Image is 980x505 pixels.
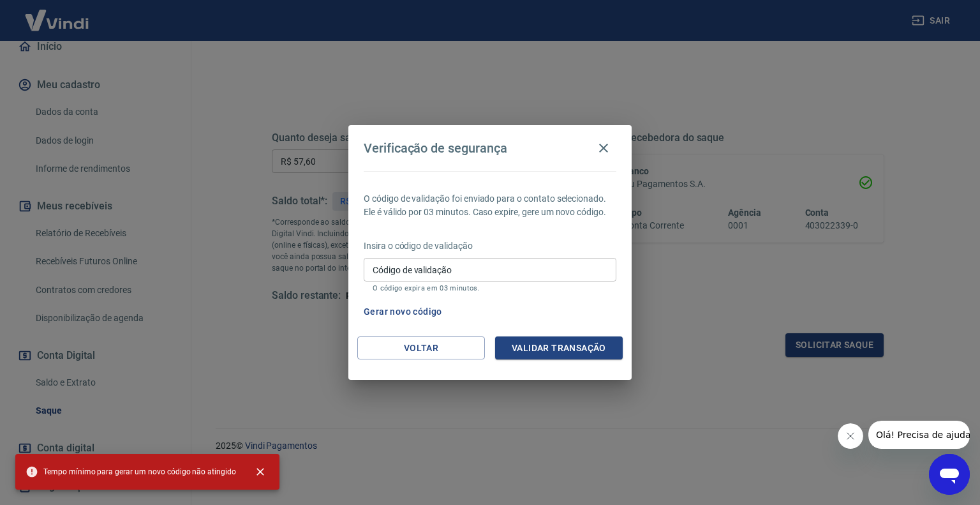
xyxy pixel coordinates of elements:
[8,9,107,19] span: Olá! Precisa de ajuda?
[364,239,616,253] p: Insira o código de validação
[357,336,485,360] button: Voltar
[838,423,863,449] iframe: Fechar mensagem
[364,140,507,156] h4: Verificação de segurança
[868,421,970,449] iframe: Mensagem da empresa
[373,284,607,292] p: O código expira em 03 minutos.
[359,300,447,324] button: Gerar novo código
[495,336,623,360] button: Validar transação
[364,192,616,219] p: O código de validação foi enviado para o contato selecionado. Ele é válido por 03 minutos. Caso e...
[246,458,274,486] button: close
[929,454,970,495] iframe: Botão para abrir a janela de mensagens
[26,465,236,478] span: Tempo mínimo para gerar um novo código não atingido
